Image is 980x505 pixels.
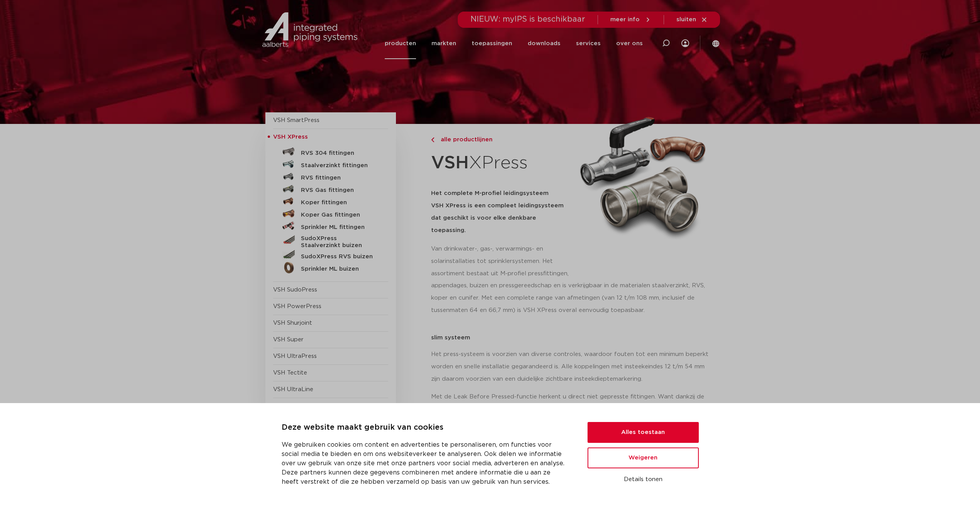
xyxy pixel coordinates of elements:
a: alle productlijnen [431,135,571,144]
p: We gebruiken cookies om content en advertenties te personaliseren, om functies voor social media ... [282,440,569,486]
a: VSH SudoPress [273,287,317,293]
a: Koper fittingen [273,195,388,207]
strong: VSH [431,154,469,172]
h5: SudoXPress RVS buizen [301,253,377,260]
a: markten [431,28,456,59]
a: VSH Super [273,337,304,342]
h5: Sprinkler ML buizen [301,266,377,273]
h5: RVS Gas fittingen [301,187,377,194]
a: VSH SmartPress [273,117,319,123]
p: Het press-systeem is voorzien van diverse controles, waardoor fouten tot een minimum beperkt word... [431,348,715,385]
h5: RVS fittingen [301,175,377,181]
a: VSH PowerPress [273,303,321,309]
a: downloads [528,28,560,59]
a: RVS Gas fittingen [273,183,388,195]
button: Weigeren [588,447,699,468]
a: over ons [616,28,643,59]
a: services [576,28,601,59]
a: Sprinkler ML fittingen [273,220,388,232]
p: appendages, buizen en pressgereedschap en is verkrijgbaar in de materialen staalverzinkt, RVS, ko... [431,280,715,317]
h5: SudoXPress Staalverzinkt buizen [301,235,377,249]
a: SudoXPress Staalverzinkt buizen [273,232,388,249]
a: meer info [610,16,651,23]
h5: Het complete M-profiel leidingsysteem VSH XPress is een compleet leidingsysteem dat geschikt is v... [431,187,571,237]
a: VSH UltraPress [273,353,317,359]
a: Koper Gas fittingen [273,207,388,220]
a: VSH Shurjoint [273,320,312,326]
p: Met de Leak Before Pressed-functie herkent u direct niet gepresste fittingen. Want dankzij de sli... [431,391,715,428]
div: my IPS [681,28,689,59]
span: NIEUW: myIPS is beschikbaar [470,15,585,23]
a: sluiten [676,16,708,23]
a: producten [385,28,416,59]
button: Details tonen [588,473,699,486]
h5: Koper fittingen [301,199,377,206]
span: alle productlijnen [436,137,493,142]
h5: RVS 304 fittingen [301,150,377,157]
a: SudoXPress RVS buizen [273,249,388,261]
a: VSH UltraLine [273,386,313,392]
span: meer info [610,17,640,22]
p: Van drinkwater-, gas-, verwarmings- en solarinstallaties tot sprinklersystemen. Het assortiment b... [431,243,571,280]
h5: Staalverzinkt fittingen [301,162,377,169]
p: slim systeem [431,335,715,341]
a: VSH Tectite [273,370,307,376]
nav: Menu [385,28,643,59]
span: sluiten [676,17,696,22]
h1: XPress [431,148,571,178]
a: RVS fittingen [273,170,388,183]
a: Staalverzinkt fittingen [273,158,388,170]
span: VSH XPress [273,134,308,140]
a: toepassingen [472,28,512,59]
a: Sprinkler ML buizen [273,261,388,274]
p: Deze website maakt gebruik van cookies [282,422,569,434]
img: chevron-right.svg [431,137,434,142]
h5: Koper Gas fittingen [301,212,377,219]
h5: Sprinkler ML fittingen [301,224,377,231]
a: RVS 304 fittingen [273,146,388,158]
button: Alles toestaan [588,422,699,443]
